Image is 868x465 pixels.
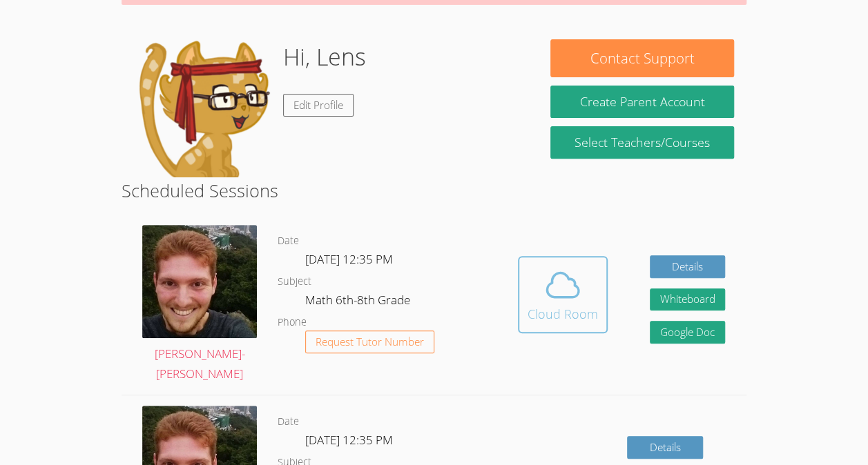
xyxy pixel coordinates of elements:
[550,39,733,77] button: Contact Support
[283,94,354,117] a: Edit Profile
[650,321,726,344] a: Google Doc
[518,256,608,333] button: Cloud Room
[305,432,393,448] span: [DATE] 12:35 PM
[134,39,272,177] img: default.png
[283,39,366,75] h1: Hi, Lens
[278,232,299,250] dt: Date
[305,290,413,314] dd: Math 6th-8th Grade
[305,330,434,353] button: Request Tutor Number
[142,225,257,384] a: [PERSON_NAME]-[PERSON_NAME]
[142,225,257,338] img: avatar.png
[528,304,598,324] div: Cloud Room
[278,314,307,331] dt: Phone
[627,436,703,459] a: Details
[650,255,726,278] a: Details
[122,177,746,204] h2: Scheduled Sessions
[550,86,733,118] button: Create Parent Account
[550,126,733,159] a: Select Teachers/Courses
[278,273,311,290] dt: Subject
[305,251,393,267] span: [DATE] 12:35 PM
[316,337,424,347] span: Request Tutor Number
[650,288,726,311] button: Whiteboard
[278,413,299,431] dt: Date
